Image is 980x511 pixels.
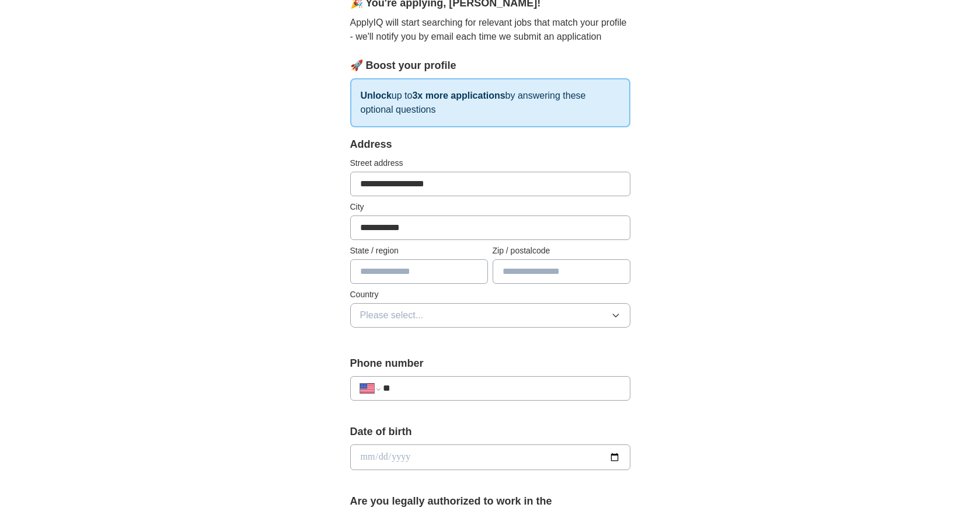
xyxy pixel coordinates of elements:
[493,245,630,257] label: Zip / postalcode
[350,424,630,440] label: Date of birth
[350,245,488,257] label: State / region
[412,91,505,100] strong: 3x more applications
[350,288,630,301] label: Country
[360,308,424,322] span: Please select...
[350,303,630,328] button: Please select...
[350,157,630,169] label: Street address
[350,356,630,371] label: Phone number
[350,137,630,152] div: Address
[350,201,630,213] label: City
[350,78,630,127] p: up to by answering these optional questions
[350,16,630,44] p: ApplyIQ will start searching for relevant jobs that match your profile - we'll notify you by emai...
[350,58,630,74] div: 🚀 Boost your profile
[361,91,392,100] strong: Unlock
